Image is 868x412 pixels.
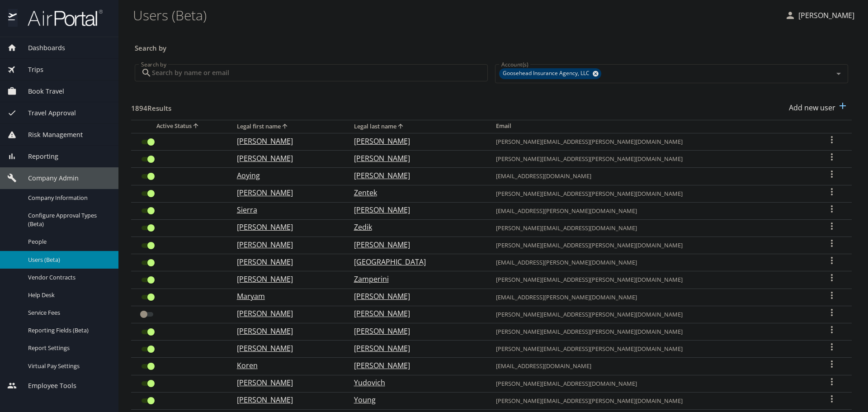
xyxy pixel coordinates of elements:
[237,377,336,388] p: [PERSON_NAME]
[489,323,812,341] td: [PERSON_NAME][EMAIL_ADDRESS][PERSON_NAME][DOMAIN_NAME]
[237,204,336,215] p: Sierra
[237,187,336,198] p: [PERSON_NAME]
[28,211,108,228] span: Configure Approval Types (Beta)
[237,326,336,336] p: [PERSON_NAME]
[237,239,336,250] p: [PERSON_NAME]
[789,102,835,113] p: Add new user
[354,239,478,250] p: [PERSON_NAME]
[192,122,201,131] button: sort
[354,170,478,181] p: [PERSON_NAME]
[489,306,812,323] td: [PERSON_NAME][EMAIL_ADDRESS][PERSON_NAME][DOMAIN_NAME]
[135,38,848,53] h3: Search by
[17,86,64,96] span: Book Travel
[354,136,478,147] p: [PERSON_NAME]
[17,43,65,53] span: Dashboards
[237,360,336,371] p: Koren
[237,136,336,147] p: [PERSON_NAME]
[489,120,812,133] th: Email
[17,108,76,118] span: Travel Approval
[354,343,478,354] p: [PERSON_NAME]
[354,274,478,284] p: Zamperini
[28,308,108,317] span: Service Fees
[17,152,58,161] span: Reporting
[17,381,76,391] span: Employee Tools
[152,64,488,81] input: Search by name or email
[237,291,336,302] p: Maryam
[237,308,336,319] p: [PERSON_NAME]
[489,289,812,306] td: [EMAIL_ADDRESS][PERSON_NAME][DOMAIN_NAME]
[237,274,336,284] p: [PERSON_NAME]
[489,375,812,392] td: [PERSON_NAME][EMAIL_ADDRESS][DOMAIN_NAME]
[230,120,347,133] th: Legal first name
[17,130,83,140] span: Risk Management
[354,377,478,388] p: Yudovich
[489,341,812,358] td: [PERSON_NAME][EMAIL_ADDRESS][PERSON_NAME][DOMAIN_NAME]
[832,67,845,80] button: Open
[354,153,478,164] p: [PERSON_NAME]
[489,358,812,375] td: [EMAIL_ADDRESS][DOMAIN_NAME]
[781,7,858,24] button: [PERSON_NAME]
[796,10,854,21] p: [PERSON_NAME]
[396,123,406,131] button: sort
[237,170,336,181] p: Aoying
[354,360,478,371] p: [PERSON_NAME]
[28,237,108,246] span: People
[237,222,336,232] p: [PERSON_NAME]
[354,394,478,405] p: Young
[237,394,336,405] p: [PERSON_NAME]
[489,151,812,168] td: [PERSON_NAME][EMAIL_ADDRESS][PERSON_NAME][DOMAIN_NAME]
[18,9,103,27] img: airportal-logo.png
[28,273,108,282] span: Vendor Contracts
[354,256,478,267] p: [GEOGRAPHIC_DATA]
[489,237,812,254] td: [PERSON_NAME][EMAIL_ADDRESS][PERSON_NAME][DOMAIN_NAME]
[354,187,478,198] p: Zentek
[499,68,601,79] div: Goosehead Insurance Agency, LLC
[237,153,336,164] p: [PERSON_NAME]
[28,344,108,352] span: Report Settings
[28,256,108,264] span: Users (Beta)
[354,291,478,302] p: [PERSON_NAME]
[489,133,812,150] td: [PERSON_NAME][EMAIL_ADDRESS][PERSON_NAME][DOMAIN_NAME]
[489,254,812,271] td: [EMAIL_ADDRESS][PERSON_NAME][DOMAIN_NAME]
[354,308,478,319] p: [PERSON_NAME]
[489,271,812,289] td: [PERSON_NAME][EMAIL_ADDRESS][PERSON_NAME][DOMAIN_NAME]
[17,173,79,183] span: Company Admin
[489,168,812,185] td: [EMAIL_ADDRESS][DOMAIN_NAME]
[131,98,171,114] h3: 1894 Results
[237,343,336,354] p: [PERSON_NAME]
[28,194,108,202] span: Company Information
[281,123,290,131] button: sort
[354,222,478,232] p: Zedik
[785,98,852,118] button: Add new user
[489,392,812,409] td: [PERSON_NAME][EMAIL_ADDRESS][PERSON_NAME][DOMAIN_NAME]
[489,219,812,237] td: [PERSON_NAME][EMAIL_ADDRESS][DOMAIN_NAME]
[8,9,18,27] img: icon-airportal.png
[28,326,108,335] span: Reporting Fields (Beta)
[354,326,478,336] p: [PERSON_NAME]
[131,120,230,133] th: Active Status
[489,185,812,202] td: [PERSON_NAME][EMAIL_ADDRESS][PERSON_NAME][DOMAIN_NAME]
[499,69,595,78] span: Goosehead Insurance Agency, LLC
[489,202,812,219] td: [EMAIL_ADDRESS][PERSON_NAME][DOMAIN_NAME]
[17,65,43,75] span: Trips
[354,204,478,215] p: [PERSON_NAME]
[347,120,489,133] th: Legal last name
[133,1,778,29] h1: Users (Beta)
[28,291,108,299] span: Help Desk
[237,256,336,267] p: [PERSON_NAME]
[28,362,108,370] span: Virtual Pay Settings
